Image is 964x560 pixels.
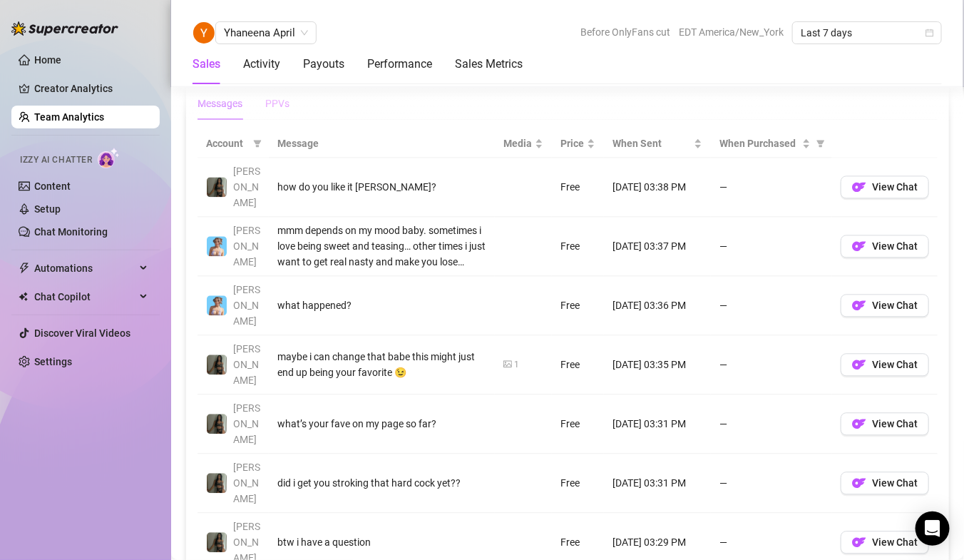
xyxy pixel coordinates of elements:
[841,244,929,255] a: OFView Chat
[455,56,523,73] div: Sales Metrics
[604,394,711,454] td: [DATE] 03:31 PM
[711,130,832,158] th: When Purchased
[207,532,227,552] img: Brandy
[841,353,929,376] button: OFView Chat
[604,454,711,513] td: [DATE] 03:31 PM
[872,181,918,193] span: View Chat
[814,133,828,154] span: filter
[233,284,260,327] span: [PERSON_NAME]
[277,297,486,313] div: what happened?
[34,356,72,367] a: Settings
[207,473,227,493] img: Brandy
[277,475,486,491] div: did i get you stroking that hard cock yet??
[841,235,929,258] button: OFView Chat
[552,394,604,454] td: Free
[198,96,242,111] div: Messages
[612,136,691,151] span: When Sent
[872,300,918,311] span: View Chat
[277,534,486,550] div: btw i have a question
[841,412,929,435] button: OFView Chat
[925,29,934,37] span: calendar
[233,343,260,386] span: [PERSON_NAME]
[604,130,711,158] th: When Sent
[711,158,832,217] td: —
[711,454,832,513] td: —
[711,335,832,394] td: —
[872,536,918,548] span: View Chat
[503,360,512,368] span: picture
[233,462,260,504] span: [PERSON_NAME]
[11,21,118,36] img: logo-BBDzfeDw.svg
[560,136,584,151] span: Price
[207,295,227,315] img: Vanessa
[367,56,432,73] div: Performance
[852,239,866,253] img: OF
[265,96,289,111] div: PPVs
[711,276,832,335] td: —
[19,292,28,302] img: Chat Copilot
[552,454,604,513] td: Free
[604,217,711,276] td: [DATE] 03:37 PM
[841,294,929,317] button: OFView Chat
[207,414,227,434] img: Brandy
[841,303,929,315] a: OFView Chat
[841,531,929,554] button: OFView Chat
[224,22,308,44] span: Yhaneena April
[34,257,135,280] span: Automations
[34,203,61,215] a: Setup
[604,158,711,217] td: [DATE] 03:38 PM
[872,418,918,429] span: View Chat
[841,362,929,374] a: OFView Chat
[801,22,933,44] span: Last 7 days
[503,136,532,151] span: Media
[207,355,227,375] img: Brandy
[193,22,215,44] img: Yhaneena April
[277,179,486,195] div: how do you like it [PERSON_NAME]?
[872,240,918,252] span: View Chat
[841,540,929,551] a: OFView Chat
[269,130,495,158] th: Message
[816,139,825,148] span: filter
[841,185,929,196] a: OFView Chat
[552,217,604,276] td: Free
[711,217,832,276] td: —
[34,180,71,192] a: Content
[277,349,486,380] div: maybe i can change that babe this might just end up being your favorite 😉
[852,298,866,312] img: OF
[841,422,929,433] a: OFView Chat
[679,21,784,43] span: EDT America/New_York
[34,111,104,123] a: Team Analytics
[233,166,260,208] span: [PERSON_NAME]
[852,476,866,490] img: OF
[19,263,30,274] span: thunderbolt
[34,54,61,66] a: Home
[841,472,929,494] button: OFView Chat
[852,535,866,549] img: OF
[711,394,832,454] td: —
[206,136,247,151] span: Account
[872,359,918,370] span: View Chat
[34,226,108,238] a: Chat Monitoring
[34,327,130,339] a: Discover Viral Videos
[719,136,799,151] span: When Purchased
[495,130,552,158] th: Media
[233,225,260,268] span: [PERSON_NAME]
[552,276,604,335] td: Free
[34,285,135,308] span: Chat Copilot
[852,357,866,372] img: OF
[852,180,866,194] img: OF
[916,511,950,546] div: Open Intercom Messenger
[98,148,120,168] img: AI Chatter
[604,335,711,394] td: [DATE] 03:35 PM
[552,158,604,217] td: Free
[580,21,670,43] span: Before OnlyFans cut
[841,481,929,492] a: OFView Chat
[604,276,711,335] td: [DATE] 03:36 PM
[552,335,604,394] td: Free
[207,236,227,256] img: Vanessa
[277,416,486,432] div: what’s your fave on my page so far?
[841,175,929,198] button: OFView Chat
[303,56,344,73] div: Payouts
[514,358,519,372] div: 1
[852,417,866,431] img: OF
